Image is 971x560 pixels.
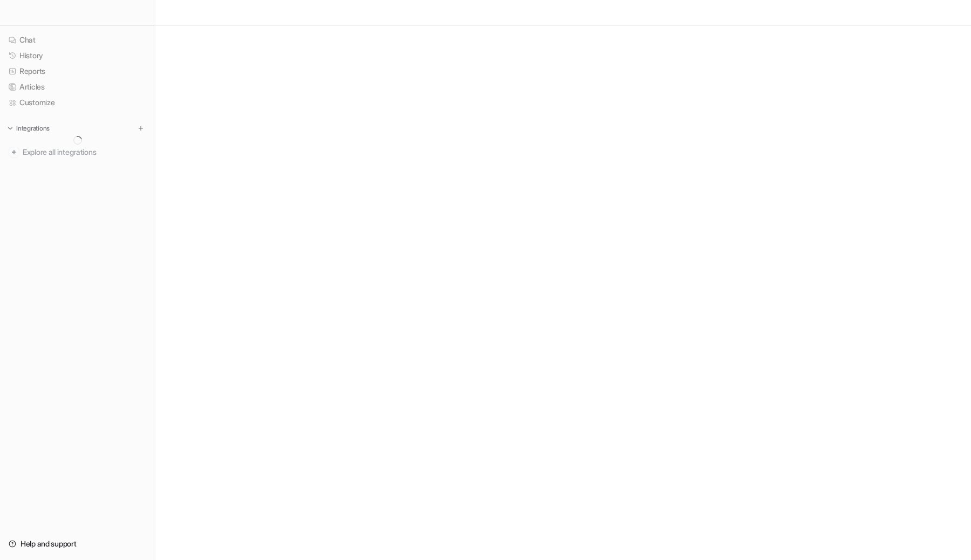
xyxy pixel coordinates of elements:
a: History [4,48,151,63]
a: Chat [4,32,151,47]
span: Explore all integrations [23,144,146,161]
p: Integrations [16,124,50,133]
a: Customize [4,95,151,110]
a: Help and support [4,536,151,551]
img: explore all integrations [9,147,19,158]
a: Reports [4,64,151,79]
img: expand menu [6,125,14,132]
button: Integrations [4,123,53,134]
a: Articles [4,79,151,94]
a: Explore all integrations [4,145,151,160]
img: menu_add.svg [137,125,145,132]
